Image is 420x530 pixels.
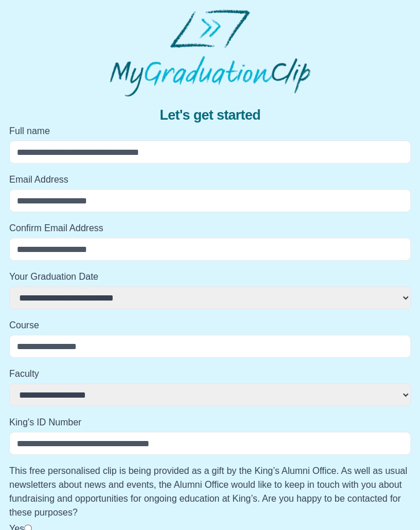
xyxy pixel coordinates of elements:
label: King's ID Number [9,416,411,429]
img: MyGraduationClip [110,9,311,97]
label: Email Address [9,173,411,187]
label: Confirm Email Address [9,221,411,235]
span: Let's get started [159,106,260,124]
label: Full name [9,124,411,138]
label: This free personalised clip is being provided as a gift by the King’s Alumni Office. As well as u... [9,464,411,520]
label: Faculty [9,367,411,381]
label: Course [9,318,411,332]
label: Your Graduation Date [9,270,411,284]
